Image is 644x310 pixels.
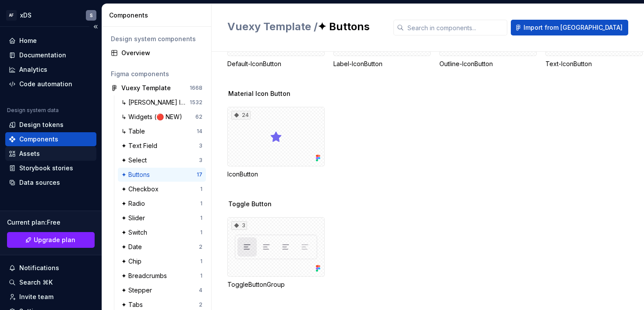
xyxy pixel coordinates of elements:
[19,292,53,301] div: Invite team
[19,149,40,158] div: Assets
[121,214,149,222] div: ✦ Slider
[121,271,170,280] div: ✦ Breadcrumbs
[118,110,206,124] a: ↳ Widgets (🔴 NEW)62
[227,20,383,34] h2: ✦ Buttons
[333,60,431,68] div: Label-IconButton
[7,218,95,227] div: Current plan : Free
[121,243,145,251] div: ✦ Date
[121,156,150,165] div: ✦ Select
[5,63,96,77] a: Analytics
[545,60,643,68] div: Text-IconButton
[118,240,206,254] a: ✦ Date2
[199,243,202,250] div: 2
[227,20,318,33] span: Vuexy Template /
[7,107,59,114] div: Design system data
[90,12,93,19] div: S
[118,124,206,138] a: ↳ Table14
[118,197,206,211] a: ✦ Radio1
[199,142,202,149] div: 3
[89,21,102,33] button: Collapse sidebar
[19,65,47,74] div: Analytics
[200,215,202,222] div: 1
[228,200,272,208] span: Toggle Button
[118,225,206,240] a: ✦ Switch1
[19,178,60,187] div: Data sources
[5,261,96,275] button: Notifications
[19,264,59,272] div: Notifications
[20,11,32,20] div: xDS
[5,77,96,91] a: Code automation
[118,153,206,167] a: ✦ Select3
[19,164,73,173] div: Storybook stories
[121,170,153,179] div: ✦ Buttons
[200,229,202,236] div: 1
[111,70,202,78] div: Figma components
[231,111,251,120] div: 24
[227,280,325,289] div: ToggleButtonGroup
[107,81,206,95] a: Vuexy Template1668
[118,269,206,283] a: ✦ Breadcrumbs1
[107,46,206,60] a: Overview
[19,278,53,287] div: Search ⌘K
[5,176,96,190] a: Data sources
[121,300,146,309] div: ✦ Tabs
[5,34,96,48] a: Home
[5,132,96,146] a: Components
[195,113,202,120] div: 62
[200,200,202,207] div: 1
[5,290,96,304] a: Invite team
[227,170,325,179] div: IconButton
[5,48,96,62] a: Documentation
[121,98,190,107] div: ↳ [PERSON_NAME] Icons
[121,185,162,194] div: ✦ Checkbox
[19,120,64,129] div: Design tokens
[227,60,325,68] div: Default-IconButton
[121,141,161,150] div: ✦ Text Field
[5,118,96,132] a: Design tokens
[118,283,206,297] a: ✦ Stepper4
[121,286,156,295] div: ✦ Stepper
[19,36,37,45] div: Home
[121,127,149,136] div: ↳ Table
[118,168,206,182] a: ✦ Buttons17
[121,49,202,57] div: Overview
[121,257,145,266] div: ✦ Chip
[111,35,202,43] div: Design system components
[118,254,206,268] a: ✦ Chip1
[118,211,206,225] a: ✦ Slider1
[34,236,75,244] span: Upgrade plan
[199,157,202,164] div: 3
[190,85,202,92] div: 1668
[118,95,206,109] a: ↳ [PERSON_NAME] Icons1532
[5,275,96,289] button: Search ⌘K
[511,20,628,35] button: Import from [GEOGRAPHIC_DATA]
[2,6,100,25] button: AFxDSS
[199,301,202,308] div: 2
[19,51,66,60] div: Documentation
[5,161,96,175] a: Storybook stories
[121,113,186,121] div: ↳ Widgets (🔴 NEW)
[190,99,202,106] div: 1532
[200,258,202,265] div: 1
[109,11,208,20] div: Components
[6,10,17,21] div: AF
[197,128,202,135] div: 14
[524,23,623,32] span: Import from [GEOGRAPHIC_DATA]
[121,84,171,92] div: Vuexy Template
[118,139,206,153] a: ✦ Text Field3
[5,147,96,161] a: Assets
[200,272,202,279] div: 1
[7,232,95,248] a: Upgrade plan
[404,20,507,35] input: Search in components...
[228,89,290,98] span: Material Icon Button
[121,199,149,208] div: ✦ Radio
[227,107,325,179] div: 24IconButton
[121,228,151,237] div: ✦ Switch
[118,182,206,196] a: ✦ Checkbox1
[19,80,72,88] div: Code automation
[197,171,202,178] div: 17
[439,60,537,68] div: Outline-IconButton
[231,221,247,230] div: 3
[199,287,202,294] div: 4
[19,135,58,144] div: Components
